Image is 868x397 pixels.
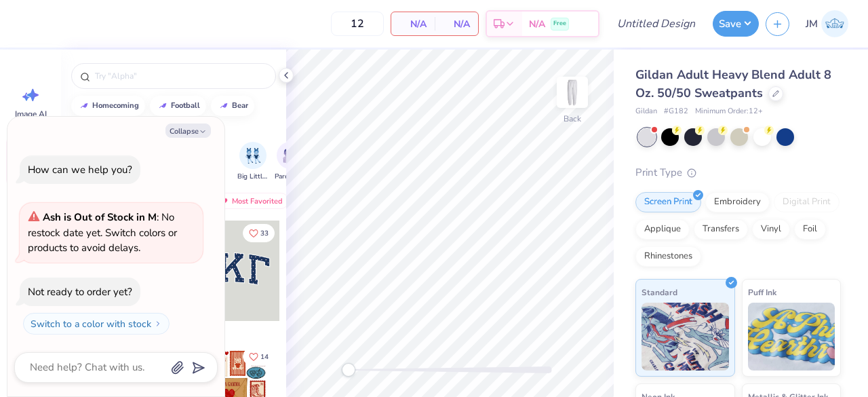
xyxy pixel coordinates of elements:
span: # G182 [664,106,688,117]
div: Print Type [635,165,841,181]
div: Digital Print [774,192,840,212]
div: Embroidery [705,192,770,212]
div: Foil [794,219,826,240]
button: football [150,96,206,116]
img: trend_line.gif [79,102,90,110]
div: Accessibility label [342,363,355,377]
div: filter for Big Little Reveal [237,142,269,182]
div: How can we help you? [28,163,132,176]
strong: Ash is Out of Stock in M [43,210,157,224]
span: Minimum Order: 12 + [695,106,763,117]
span: Standard [642,285,677,299]
button: Like [243,224,275,242]
img: Joshua Mata [821,10,848,37]
a: JM [800,10,854,37]
img: Back [559,79,586,106]
div: Transfers [694,219,748,240]
img: Big Little Reveal Image [245,148,260,164]
button: filter button [237,142,269,182]
button: Like [243,347,275,366]
img: Puff Ink [748,303,835,371]
span: Image AI [15,109,47,119]
span: JM [806,16,818,32]
span: Parent's Weekend [275,172,306,182]
div: Screen Print [635,192,701,212]
img: Parent's Weekend Image [283,148,298,164]
div: Vinyl [752,219,790,240]
button: filter button [275,142,306,182]
span: 33 [260,230,269,237]
span: Gildan [635,106,657,117]
span: Free [553,19,566,29]
img: Standard [642,303,729,371]
div: Not ready to order yet? [28,285,132,299]
span: N/A [529,17,545,31]
div: filter for Parent's Weekend [275,142,306,182]
img: trend_line.gif [218,102,229,110]
button: Collapse [165,124,211,138]
span: N/A [399,17,427,31]
input: Try "Alpha" [94,69,267,83]
button: bear [211,96,254,116]
img: trend_line.gif [157,102,168,110]
div: Rhinestones [635,246,701,267]
input: – – [331,12,384,36]
div: bear [232,102,248,109]
div: Applique [635,219,690,240]
div: Most Favorited [212,193,289,209]
div: Back [564,113,581,125]
span: Gildan Adult Heavy Blend Adult 8 Oz. 50/50 Sweatpants [635,67,831,101]
div: football [171,102,200,109]
input: Untitled Design [606,10,706,37]
img: Switch to a color with stock [154,320,162,328]
button: homecoming [71,96,145,116]
button: Save [713,11,759,37]
div: homecoming [92,102,139,109]
span: Big Little Reveal [237,172,269,182]
button: Switch to a color with stock [23,313,170,335]
span: 14 [260,354,269,360]
span: : No restock date yet. Switch colors or products to avoid delays. [28,210,177,254]
span: N/A [443,17,470,31]
span: Puff Ink [748,285,776,299]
